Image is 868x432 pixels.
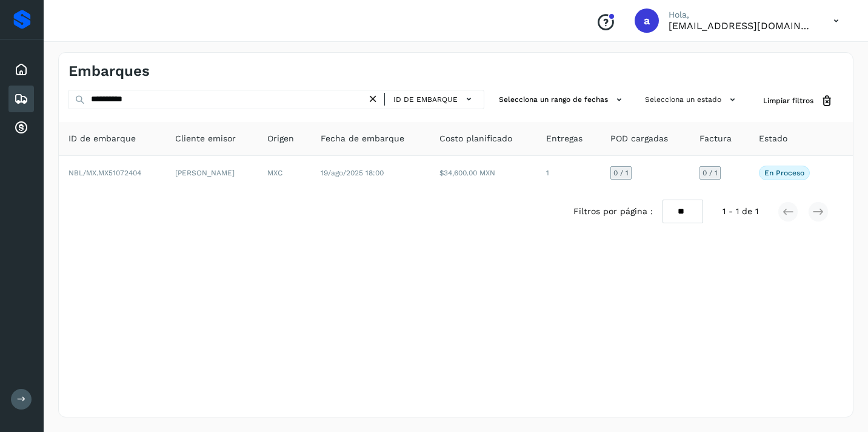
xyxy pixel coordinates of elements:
[8,115,34,141] div: Cuentas por cobrar
[669,10,814,20] p: Hola,
[610,132,668,145] span: POD cargadas
[546,132,583,145] span: Entregas
[393,94,458,105] span: ID de embarque
[165,156,258,190] td: [PERSON_NAME]
[763,95,813,106] span: Limpiar filtros
[430,156,536,190] td: $34,600.00 MXN
[68,169,141,177] span: NBL/MX.MX51072404
[536,156,601,190] td: 1
[640,90,744,110] button: Selecciona un estado
[573,205,653,218] span: Filtros por página :
[703,169,718,177] span: 0 / 1
[175,132,236,145] span: Cliente emisor
[759,132,787,145] span: Estado
[613,169,629,177] span: 0 / 1
[68,62,150,80] h4: Embarques
[764,169,804,177] p: En proceso
[321,169,384,177] span: 19/ago/2025 18:00
[699,132,732,145] span: Factura
[390,90,479,108] button: ID de embarque
[494,90,630,110] button: Selecciona un rango de fechas
[669,20,814,32] p: andradehno3@gmail.com
[267,132,294,145] span: Origen
[753,90,843,112] button: Limpiar filtros
[321,132,404,145] span: Fecha de embarque
[8,86,34,112] div: Embarques
[68,132,136,145] span: ID de embarque
[723,205,758,218] span: 1 - 1 de 1
[8,56,34,83] div: Inicio
[439,132,512,145] span: Costo planificado
[258,156,311,190] td: MXC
